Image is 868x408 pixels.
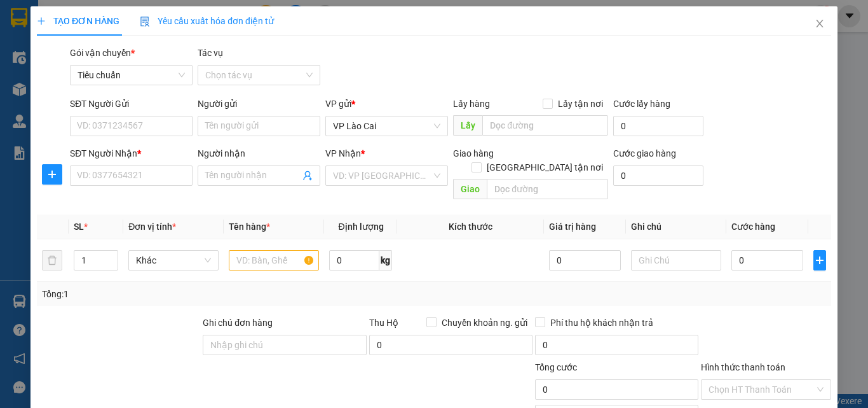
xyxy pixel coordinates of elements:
[613,99,670,109] label: Cước lấy hàng
[136,251,211,270] span: Khác
[198,97,320,111] div: Người gửi
[437,316,532,330] span: Chuyển khoản ng. gửi
[333,116,440,136] span: VP Lào Cai
[74,222,84,232] span: SL
[78,66,185,85] span: Tiêu chuẩn
[548,222,595,232] span: Giá trị hàng
[70,146,193,160] div: SĐT Người Nhận
[325,97,448,111] div: VP gửi
[487,179,607,199] input: Dọc đường
[481,160,607,174] span: [GEOGRAPHIC_DATA] tận nơi
[37,16,119,26] span: TẠO ĐƠN HÀNG
[802,6,837,42] button: Close
[70,48,135,58] span: Gói vận chuyển
[379,250,392,271] span: kg
[482,115,607,136] input: Dọc đường
[198,48,223,58] label: Tác vụ
[325,148,361,158] span: VP Nhận
[42,164,62,185] button: plus
[613,116,703,136] input: Cước lấy hàng
[42,287,336,301] div: Tổng: 1
[203,335,366,355] input: Ghi chú đơn hàng
[545,316,658,330] span: Phí thu hộ khách nhận trả
[453,115,482,136] span: Lấy
[338,222,383,232] span: Định lượng
[229,222,270,232] span: Tên hàng
[552,97,607,111] span: Lấy tận nơi
[140,16,274,26] span: Yêu cầu xuất hóa đơn điện tử
[302,171,313,181] span: user-add
[128,222,176,232] span: Đơn vị tính
[229,250,319,271] input: VD: Bàn, Ghế
[140,17,150,27] img: icon
[815,18,825,29] span: close
[701,362,785,372] label: Hình thức thanh toán
[449,222,492,232] span: Kích thước
[613,165,703,186] input: Cước giao hàng
[613,148,675,158] label: Cước giao hàng
[42,250,62,271] button: delete
[813,250,826,271] button: plus
[43,169,62,179] span: plus
[453,99,490,109] span: Lấy hàng
[37,17,46,25] span: plus
[70,97,193,111] div: SĐT Người Gửi
[369,318,398,328] span: Thu Hộ
[453,179,487,199] span: Giao
[731,222,775,232] span: Cước hàng
[631,250,721,271] input: Ghi Chú
[626,215,726,239] th: Ghi chú
[453,148,494,158] span: Giao hàng
[203,318,273,328] label: Ghi chú đơn hàng
[814,255,825,265] span: plus
[535,362,577,372] span: Tổng cước
[548,250,620,271] input: 0
[198,146,320,160] div: Người nhận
